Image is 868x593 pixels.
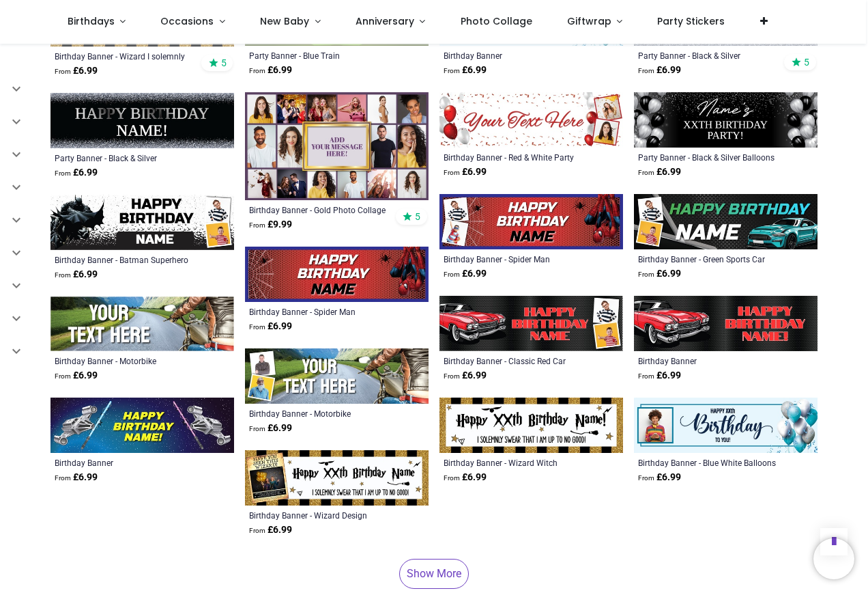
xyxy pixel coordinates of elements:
[55,271,71,279] span: From
[249,323,265,331] span: From
[356,14,414,28] span: Anniversary
[245,348,429,404] img: Personalised Happy Birthday Banner - Motorbike - 2 Photo Upload
[444,355,583,366] a: Birthday Banner - Classic Red Car
[444,369,487,383] strong: £ 6.99
[399,559,469,589] a: Show More
[444,165,487,179] strong: £ 6.99
[444,372,460,380] span: From
[638,50,778,61] a: Party Banner - Black & Silver
[55,369,98,383] strong: £ 6.99
[249,221,265,229] span: From
[638,267,681,281] strong: £ 6.99
[55,169,71,177] span: From
[638,253,778,264] div: Birthday Banner - Green Sports Car
[634,194,818,249] img: Personalised Happy Birthday Banner - Green Sports Car - Custom Name & 2 Photo Upload
[638,474,654,482] span: From
[444,50,583,61] a: Birthday Banner
[638,165,681,179] strong: £ 6.99
[50,398,234,453] img: Happy Birthday Banner - Space Lightsaber
[461,14,532,28] span: Photo Collage
[50,296,234,352] img: Personalised Happy Birthday Banner - Motorbike - Custom Text
[638,64,681,77] strong: £ 6.99
[249,204,389,215] a: Birthday Banner - Gold Photo Collage
[444,267,487,281] strong: £ 6.99
[813,538,854,579] iframe: Brevo live chat
[444,253,583,264] a: Birthday Banner - Spider Man Superhero
[55,372,71,380] span: From
[415,210,420,223] span: 5
[444,67,460,74] span: From
[249,218,292,232] strong: £ 9.99
[50,93,234,148] img: Personalised Party Banner - Black & Silver - Custom Text
[657,14,725,28] span: Party Stickers
[638,271,654,278] span: From
[249,408,389,419] a: Birthday Banner - Motorbike
[55,355,194,366] a: Birthday Banner - Motorbike
[444,169,460,176] span: From
[160,14,214,28] span: Occasions
[249,523,292,537] strong: £ 6.99
[439,92,623,148] img: Personalised Happy Birthday Banner - Red & White Party Balloons - 2 Photo Upload
[249,50,389,61] a: Party Banner - Blue Train
[55,51,194,61] a: Birthday Banner - Wizard I solemnly Swear
[260,14,309,28] span: New Baby
[634,92,818,148] img: Personalised Party Banner - Black & Silver Balloons - Custom Text
[55,457,194,468] a: Birthday Banner
[638,471,681,484] strong: £ 6.99
[439,296,623,351] img: Personalised Happy Birthday Banner - Classic Red Car - 2 Photo Upload
[444,64,487,77] strong: £ 6.99
[249,306,389,317] a: Birthday Banner - Spider Man Superhero
[249,510,389,521] a: Birthday Banner - Wizard Design
[638,457,778,468] a: Birthday Banner - Blue White Balloons
[249,425,265,432] span: From
[567,14,611,28] span: Giftwrap
[804,56,809,68] span: 5
[638,372,654,380] span: From
[221,57,227,69] span: 5
[638,67,654,74] span: From
[634,398,818,453] img: Personalised Happy Birthday Banner - Blue White Balloons - Custom Age & 1 Photo Upload
[638,369,681,383] strong: £ 6.99
[55,64,98,78] strong: £ 6.99
[638,355,778,366] a: Birthday Banner
[68,14,115,28] span: Birthdays
[638,152,778,163] div: Party Banner - Black & Silver Balloons
[249,527,265,534] span: From
[50,195,234,250] img: Personalised Happy Birthday Banner - Batman Superhero - Custom Name & 2 Photo Upload
[55,254,194,265] a: Birthday Banner - Batman Superhero
[245,450,429,506] img: Personalised Happy Birthday Banner - Wizard Design - Custom Age & 1 Photo Upload
[55,268,98,281] strong: £ 6.99
[638,169,654,176] span: From
[245,247,429,302] img: Personalised Happy Birthday Banner - Spider Man Superhero - Custom Name
[249,67,265,74] span: From
[55,152,194,163] a: Party Banner - Black & Silver
[444,474,460,482] span: From
[444,152,583,163] a: Birthday Banner - Red & White Party Balloons
[55,471,98,484] strong: £ 6.99
[444,471,487,484] strong: £ 6.99
[249,64,292,77] strong: £ 6.99
[249,422,292,435] strong: £ 6.99
[439,398,623,453] img: Personalised Happy Birthday Banner - Wizard Witch Design - Custom Age
[55,166,98,180] strong: £ 6.99
[439,194,623,249] img: Personalised Happy Birthday Banner - Spider Man Superhero - 2 Photo Upload
[444,271,460,278] span: From
[249,320,292,333] strong: £ 6.99
[634,296,818,351] img: Happy Birthday Banner - Classic Red Car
